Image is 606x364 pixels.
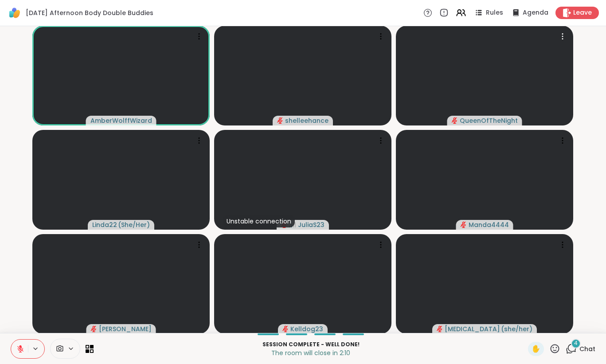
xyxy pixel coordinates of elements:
span: audio-muted [437,326,443,332]
span: 4 [574,340,578,347]
span: Kelldog23 [290,325,323,333]
span: audio-muted [91,326,97,332]
span: ( she/her ) [501,325,532,333]
span: audio-muted [452,117,458,124]
span: Linda22 [92,220,117,229]
span: [DATE] Afternoon Body Double Buddies [26,8,153,17]
span: Leave [573,8,592,17]
span: audio-muted [461,222,467,228]
span: audio-muted [277,117,283,124]
span: AmberWolffWizard [90,116,152,125]
span: Manda4444 [469,220,509,229]
span: audio-muted [282,326,289,332]
span: JuliaS23 [298,220,325,229]
span: ✋ [532,344,540,354]
span: shelleehance [285,116,328,125]
img: ShareWell Logomark [7,5,22,20]
span: Rules [486,8,503,17]
span: Chat [579,344,595,353]
span: Agenda [523,8,548,17]
span: QueenOfTheNight [460,116,518,125]
p: Session Complete - well done! [99,341,523,348]
span: [MEDICAL_DATA] [445,325,500,333]
p: The room will close in 2:10 [99,348,523,357]
span: ( She/Her ) [118,220,150,229]
span: [PERSON_NAME] [99,325,152,333]
div: Unstable connection [223,215,295,227]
